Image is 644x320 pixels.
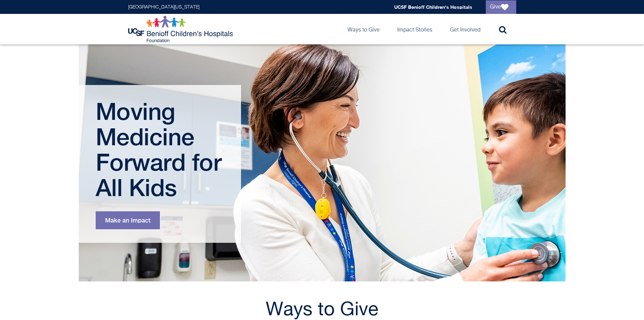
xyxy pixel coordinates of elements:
[128,16,235,43] img: Logo for UCSF Benioff Children's Hospitals Foundation
[394,4,472,10] a: UCSF Benioff Children's Hospitals
[342,14,385,44] a: Ways to Give
[96,211,160,229] a: Make an Impact
[486,0,516,14] a: Give
[392,14,438,44] a: Impact Stories
[96,99,226,200] h1: Moving Medicine Forward for All Kids
[128,5,199,9] a: [GEOGRAPHIC_DATA][US_STATE]
[445,14,486,44] a: Get Involved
